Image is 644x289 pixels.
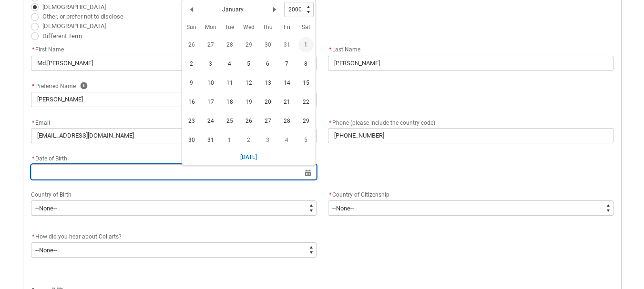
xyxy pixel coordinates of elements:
span: [DEMOGRAPHIC_DATA] [42,22,106,30]
td: 2000-01-18 [220,92,239,111]
abbr: required [32,120,34,126]
td: 2000-01-19 [239,92,258,111]
span: Country of Citizenship [332,191,389,198]
span: 9 [184,75,199,90]
abbr: Thursday [263,24,273,30]
span: 19 [241,94,256,110]
span: 4 [279,132,295,148]
abbr: required [329,191,331,198]
abbr: Wednesday [243,24,255,30]
td: 2000-01-20 [258,92,277,111]
td: 2000-01-12 [239,73,258,92]
span: 3 [260,132,276,148]
span: Different Term [42,32,82,40]
span: 2 [241,132,256,148]
td: 2000-01-01 [296,35,316,54]
td: 2000-01-23 [182,111,201,130]
span: Country of Birth [31,191,72,198]
td: 2000-01-28 [277,111,296,130]
td: 2000-01-14 [277,73,296,92]
span: Last Name [328,46,360,53]
td: 2000-01-26 [239,111,258,130]
span: 29 [241,37,256,52]
td: 2000-01-30 [182,130,201,149]
td: 2000-01-07 [277,54,296,73]
span: 25 [222,113,237,129]
span: 23 [184,113,199,129]
span: 16 [184,94,199,110]
button: Next Month [267,2,282,17]
span: 30 [260,37,276,52]
td: 2000-02-04 [277,130,296,149]
span: 26 [241,113,256,129]
span: 18 [222,94,237,110]
input: you@example.com [31,128,317,143]
td: 1999-12-31 [277,35,296,54]
td: 2000-01-09 [182,73,201,92]
abbr: required [329,46,331,53]
abbr: Monday [205,24,216,30]
td: 1999-12-28 [220,35,239,54]
span: 27 [203,37,218,52]
span: 14 [279,75,295,90]
span: 28 [279,113,295,129]
td: 2000-01-13 [258,73,277,92]
abbr: Friday [284,24,290,30]
td: 1999-12-27 [201,35,220,54]
span: 13 [260,75,276,90]
span: 24 [203,113,218,129]
td: 2000-01-16 [182,92,201,111]
abbr: required [32,155,34,162]
span: First Name [31,46,64,53]
span: [DEMOGRAPHIC_DATA] [42,3,106,10]
abbr: required [32,83,34,90]
h2: January [222,5,244,14]
td: 2000-01-03 [201,54,220,73]
span: Preferred Name [31,83,76,90]
td: 2000-01-21 [277,92,296,111]
span: 31 [203,132,218,148]
span: 1 [298,37,314,52]
span: 1 [222,132,237,148]
td: 2000-01-06 [258,54,277,73]
span: 6 [260,56,276,71]
span: 10 [203,75,218,90]
span: 21 [279,94,295,110]
span: 12 [241,75,256,90]
span: 29 [298,113,314,129]
td: 2000-01-02 [182,54,201,73]
span: 3 [203,56,218,71]
label: Email [31,117,54,127]
input: +61 400 000 000 [328,128,613,143]
span: 5 [298,132,314,148]
td: 1999-12-26 [182,35,201,54]
span: 8 [298,56,314,71]
button: [DATE] [240,149,257,165]
td: 2000-01-10 [201,73,220,92]
abbr: required [329,120,331,126]
span: 4 [222,56,237,71]
span: 5 [241,56,256,71]
td: 2000-01-08 [296,54,316,73]
td: 2000-02-03 [258,130,277,149]
abbr: Tuesday [225,24,234,30]
span: 31 [279,37,295,52]
td: 2000-02-01 [220,130,239,149]
span: How did you hear about Collarts? [35,233,122,240]
td: 2000-01-04 [220,54,239,73]
span: 2 [184,56,199,71]
td: 2000-01-05 [239,54,258,73]
span: Date of Birth [31,155,67,162]
span: 27 [260,113,276,129]
span: Other, or prefer not to disclose [42,13,123,20]
span: 30 [184,132,199,148]
td: 2000-02-05 [296,130,316,149]
span: 11 [222,75,237,90]
td: 2000-01-11 [220,73,239,92]
td: 2000-01-31 [201,130,220,149]
span: 28 [222,37,237,52]
td: 2000-01-15 [296,73,316,92]
td: 2000-01-17 [201,92,220,111]
button: Previous Month [184,2,199,17]
abbr: Sunday [186,24,196,30]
